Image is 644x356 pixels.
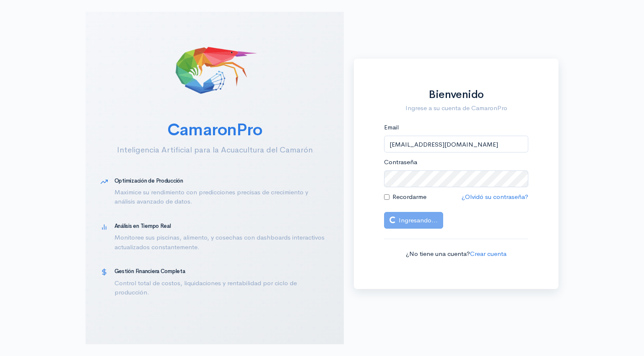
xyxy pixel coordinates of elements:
[114,279,329,297] p: Control total de costos, liquidaciones y rentabilidad por ciclo de producción.
[384,123,399,132] label: Email
[384,103,528,113] p: Ingrese a su cuenta de CamaronPro
[384,157,417,167] label: Contraseña
[114,233,329,252] p: Monitoree sus piscinas, alimento, y cosechas con dashboards interactivos actualizados constanteme...
[173,27,257,111] img: CamaronPro Logo
[114,268,329,274] h5: Gestión Financiera Completa
[114,178,329,184] h5: Optimización de Producción
[101,144,329,156] p: Inteligencia Artificial para la Acuacultura del Camarón
[114,223,329,229] h5: Análisis en Tiempo Real
[470,250,506,258] a: Crear cuenta
[384,136,528,153] input: nombre@ejemplo.com
[114,188,329,206] p: Maximice su rendimiento con predicciones precisas de crecimiento y análisis avanzado de datos.
[101,121,329,139] h2: CamaronPro
[384,249,528,259] p: ¿No tiene una cuenta?
[384,89,528,101] h1: Bienvenido
[384,212,443,229] button: Ingresando...
[392,192,426,202] label: Recordarme
[462,193,528,201] a: ¿Olvidó su contraseña?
